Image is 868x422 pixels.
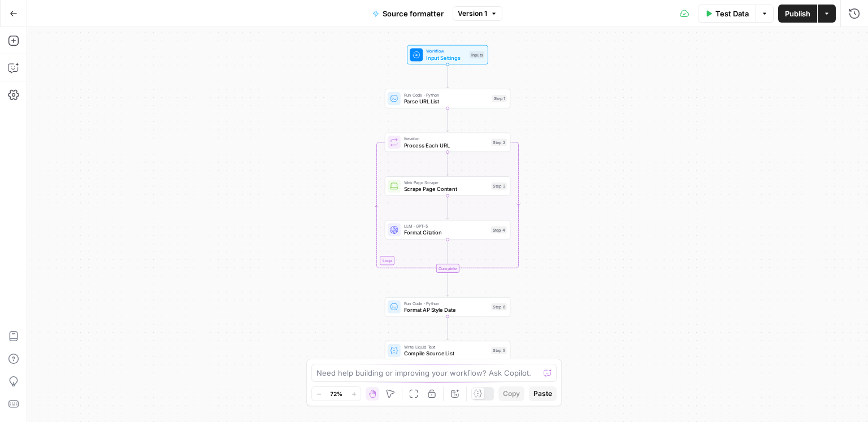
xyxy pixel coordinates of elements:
span: Write Liquid Text [404,343,488,350]
div: Complete [385,264,510,273]
div: WorkflowInput SettingsInputs [385,45,510,64]
span: Source formatter [383,8,444,19]
span: Process Each URL [404,141,488,149]
div: Step 2 [491,138,506,146]
g: Edge from step_2-iteration-end to step_6 [446,273,449,297]
div: LLM · GPT-5Format CitationStep 4 [385,220,510,240]
span: Workflow [426,48,466,54]
span: Iteration [404,136,488,142]
g: Edge from step_3 to step_4 [446,195,449,219]
span: Input Settings [426,54,466,62]
button: Copy [498,386,524,401]
g: Edge from start to step_1 [446,64,449,88]
span: Paste [533,389,552,399]
span: Test Data [715,8,749,19]
button: Source formatter [366,5,450,23]
span: Web Page Scrape [404,179,488,185]
button: Test Data [698,5,756,23]
div: Step 4 [491,226,507,233]
span: LLM · GPT-5 [404,223,488,229]
div: LoopIterationProcess Each URLStep 2 [385,133,510,152]
div: Run Code · PythonFormat AP Style DateStep 6 [385,297,510,316]
div: Step 1 [492,95,507,102]
div: Step 3 [491,182,506,190]
span: Version 1 [458,8,487,19]
div: Complete [436,264,459,273]
div: Web Page ScrapeScrape Page ContentStep 3 [385,176,510,195]
span: Format Citation [404,229,488,237]
span: Publish [785,8,810,19]
div: Step 5 [491,347,506,354]
span: Run Code · Python [404,92,489,98]
button: Version 1 [453,6,502,21]
span: Copy [503,389,520,399]
g: Edge from step_2 to step_3 [446,152,449,176]
g: Edge from step_6 to step_5 [446,316,449,340]
div: Step 6 [491,303,506,311]
span: Compile Source List [404,349,488,357]
div: Write Liquid TextCompile Source ListStep 5 [385,341,510,360]
button: Publish [778,5,817,23]
span: Parse URL List [404,97,489,105]
span: Run Code · Python [404,300,488,306]
div: Inputs [470,51,485,59]
span: 72% [330,389,342,398]
span: Scrape Page Content [404,185,488,193]
g: Edge from step_1 to step_2 [446,108,449,132]
div: Run Code · PythonParse URL ListStep 1 [385,89,510,108]
span: Format AP Style Date [404,306,488,314]
button: Paste [529,386,557,401]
